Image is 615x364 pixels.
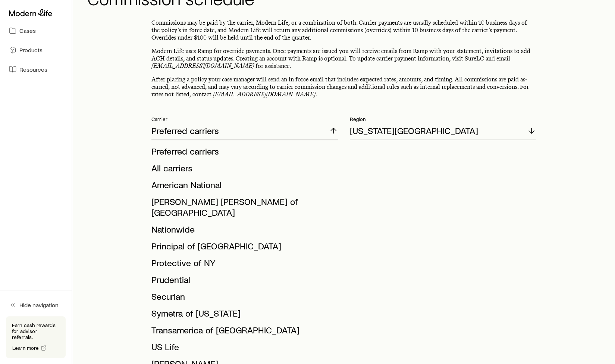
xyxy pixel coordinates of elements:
[350,116,536,122] p: Region
[151,146,219,156] span: Preferred carriers
[151,238,333,255] li: Principal of NY
[6,297,66,313] button: Hide navigation
[151,324,299,335] span: Transamerica of [GEOGRAPHIC_DATA]
[151,193,333,221] li: John Hancock of NY
[19,46,43,54] span: Products
[151,177,333,193] li: American National
[151,308,241,318] span: Symetra of [US_STATE]
[151,221,333,238] li: Nationwide
[6,61,66,78] a: Resources
[151,160,333,177] li: All carriers
[6,42,66,58] a: Products
[12,322,60,340] p: Earn cash rewards for advisor referrals.
[6,22,66,39] a: Cases
[19,301,59,309] span: Hide navigation
[350,125,478,136] p: [US_STATE][GEOGRAPHIC_DATA]
[151,255,333,271] li: Protective of NY
[151,47,536,70] p: Modern Life uses Ramp for override payments. Once payments are issued you will receive emails fro...
[151,322,333,339] li: Transamerica of NY
[6,316,66,358] div: Earn cash rewards for advisor referrals.Learn more
[151,257,216,268] span: Protective of NY
[151,143,333,160] li: Preferred carriers
[151,291,185,302] span: Securian
[151,162,192,173] span: All carriers
[151,305,333,322] li: Symetra of New York
[151,288,333,305] li: Securian
[151,19,536,41] p: Commissions may be paid by the carrier, Modern Life, or a combination of both. Carrier payments a...
[151,339,333,355] li: US Life
[12,345,39,351] span: Learn more
[151,116,338,122] p: Carrier
[19,66,47,73] span: Resources
[151,274,190,285] span: Prudential
[151,76,536,98] p: After placing a policy your case manager will send an in force email that includes expected rates...
[213,91,316,98] a: [EMAIL_ADDRESS][DOMAIN_NAME]
[151,179,222,190] span: American National
[151,224,195,234] span: Nationwide
[151,62,254,69] a: [EMAIL_ADDRESS][DOMAIN_NAME]
[151,271,333,288] li: Prudential
[151,341,179,352] span: US Life
[151,240,281,251] span: Principal of [GEOGRAPHIC_DATA]
[151,125,219,136] p: Preferred carriers
[19,27,36,34] span: Cases
[151,196,298,218] span: [PERSON_NAME] [PERSON_NAME] of [GEOGRAPHIC_DATA]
